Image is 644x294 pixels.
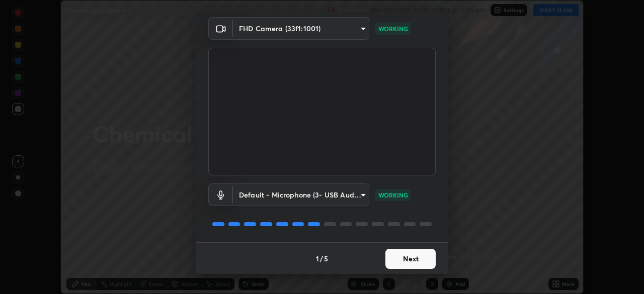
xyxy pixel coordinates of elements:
p: WORKING [378,190,408,200]
h4: 1 [316,253,319,264]
div: FHD Camera (33f1:1001) [233,17,369,40]
h4: 5 [324,253,328,264]
p: WORKING [378,24,408,33]
button: Next [385,249,436,269]
div: FHD Camera (33f1:1001) [233,183,369,206]
h4: / [320,253,323,264]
